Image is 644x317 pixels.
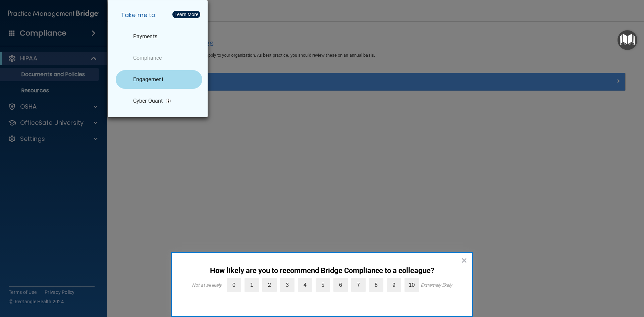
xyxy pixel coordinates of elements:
button: Close [461,255,467,266]
a: Compliance [116,49,202,67]
button: Open Resource Center [618,30,637,50]
h5: Take me to: [116,6,202,24]
div: Learn More [174,12,198,17]
label: 9 [387,278,401,292]
button: Learn More [172,11,200,18]
div: Extremely likely [421,282,452,288]
p: Cyber Quant [133,98,163,104]
label: 5 [316,278,330,292]
label: 6 [333,278,348,292]
label: 8 [369,278,383,292]
div: Not at all likely [192,282,222,288]
a: Cyber Quant [116,92,202,110]
label: 3 [280,278,294,292]
label: 0 [227,278,241,292]
label: 1 [245,278,259,292]
label: 2 [262,278,277,292]
label: 7 [351,278,366,292]
a: Engagement [116,70,202,89]
a: Payments [116,27,202,46]
p: How likely are you to recommend Bridge Compliance to a colleague? [185,266,459,275]
label: 4 [298,278,312,292]
label: 10 [405,278,419,292]
p: Payments [133,33,157,40]
p: Engagement [133,76,163,83]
